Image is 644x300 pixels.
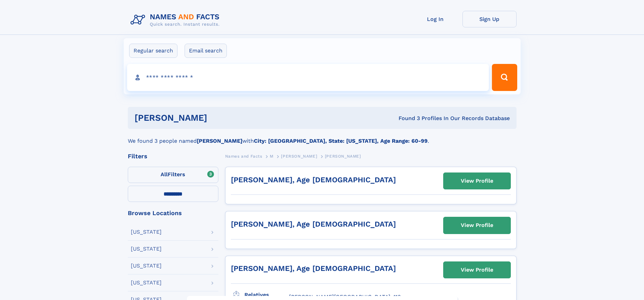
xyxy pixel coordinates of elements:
[231,264,396,273] a: [PERSON_NAME], Age [DEMOGRAPHIC_DATA]
[231,176,396,184] a: [PERSON_NAME], Age [DEMOGRAPHIC_DATA]
[129,44,177,58] label: Regular search
[270,152,273,160] a: M
[128,129,517,145] div: We found 3 people named with .
[231,220,396,228] a: [PERSON_NAME], Age [DEMOGRAPHIC_DATA]
[281,154,317,159] span: [PERSON_NAME]
[444,173,510,189] a: View Profile
[444,217,510,233] a: View Profile
[128,167,218,183] label: Filters
[225,152,262,160] a: Names and Facts
[131,263,162,269] div: [US_STATE]
[131,280,162,285] div: [US_STATE]
[461,173,493,189] div: View Profile
[461,262,493,278] div: View Profile
[128,153,218,159] div: Filters
[197,138,242,144] b: [PERSON_NAME]
[128,11,225,29] img: Logo Names and Facts
[185,44,227,58] label: Email search
[408,11,462,27] a: Log In
[281,152,317,160] a: [PERSON_NAME]
[161,171,168,178] span: All
[270,154,273,159] span: M
[131,246,162,252] div: [US_STATE]
[461,217,493,233] div: View Profile
[254,138,428,144] b: City: [GEOGRAPHIC_DATA], State: [US_STATE], Age Range: 60-99
[492,64,517,91] button: Search Button
[462,11,517,27] a: Sign Up
[131,229,162,235] div: [US_STATE]
[303,115,510,122] div: Found 3 Profiles In Our Records Database
[127,64,489,91] input: search input
[135,114,303,122] h1: [PERSON_NAME]
[325,154,361,159] span: [PERSON_NAME]
[444,262,510,278] a: View Profile
[128,210,218,216] div: Browse Locations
